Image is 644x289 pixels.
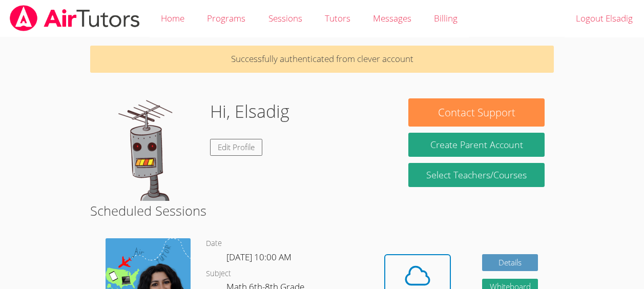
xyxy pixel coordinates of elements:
[90,46,554,73] p: Successfully authenticated from clever account
[373,12,411,24] span: Messages
[408,163,544,187] a: Select Teachers/Courses
[226,251,292,263] span: [DATE] 10:00 AM
[206,267,231,280] dt: Subject
[408,98,544,127] button: Contact Support
[90,201,554,220] h2: Scheduled Sessions
[408,133,544,157] button: Create Parent Account
[210,98,289,125] h1: Hi, Elsadig
[9,5,141,31] img: airtutors_banner-c4298cdbf04f3fff15de1276eac7730deb9818008684d7c2e4769d2f7ddbe033.png
[206,237,222,250] dt: Date
[99,98,202,201] img: default.png
[210,139,262,156] a: Edit Profile
[482,254,538,271] a: Details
